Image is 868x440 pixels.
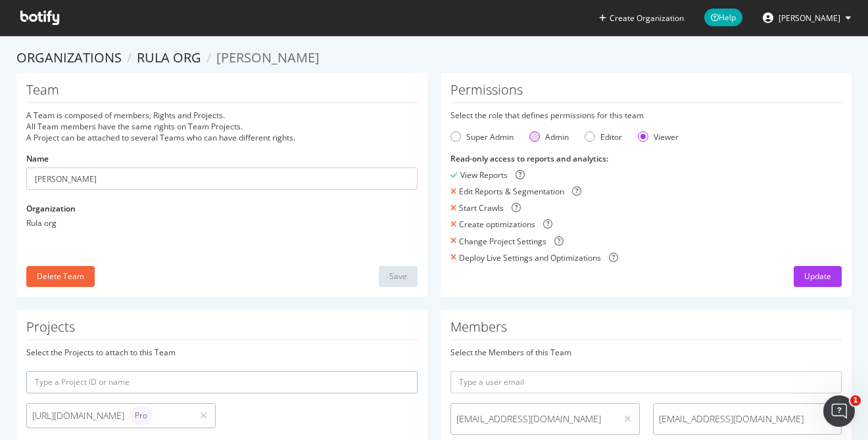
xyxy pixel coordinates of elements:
button: Create Organization [598,12,685,24]
span: Pro [135,412,147,420]
div: Admin [545,131,569,143]
div: Select the Members of this Team [450,347,842,358]
div: View Reports [460,169,508,181]
span: [PERSON_NAME] [216,49,320,66]
div: Change Project Settings [459,236,546,247]
div: A Team is composed of members, Rights and Projects. All Team members have the same rights on Team... [26,110,418,143]
button: [PERSON_NAME] [752,7,861,28]
span: [EMAIL_ADDRESS][DOMAIN_NAME] [456,412,611,426]
h1: Permissions [450,83,842,103]
div: Update [804,271,831,282]
div: Viewer [638,131,679,143]
h1: Team [26,83,418,103]
div: Rula org [26,217,418,229]
div: Start Crawls [459,202,504,213]
div: Select the Projects to attach to this Team [26,347,418,358]
h1: Projects [26,320,418,340]
div: Super Admin [450,131,514,143]
span: 1 [850,395,861,406]
span: Nick Schurk [779,12,840,24]
div: [URL][DOMAIN_NAME] [32,407,187,425]
div: Edit Reports & Segmentation [459,186,564,197]
label: Name [26,153,49,164]
label: Organization [26,203,76,214]
input: Type a user email [450,371,842,393]
div: Viewer [654,131,679,143]
div: Select the role that defines permissions for this team [450,110,842,121]
h1: Members [450,320,842,340]
div: Create optimizations [459,219,535,230]
div: Deploy Live Settings and Optimizations [459,252,601,263]
a: Rula org [137,49,201,66]
div: Super Admin [466,131,514,143]
div: Save [389,271,407,282]
div: brand label [130,407,153,425]
div: Editor [600,131,622,143]
div: Editor [585,131,622,143]
ol: breadcrumbs [16,49,852,68]
iframe: Intercom live chat [823,395,855,427]
button: Delete Team [26,266,95,287]
div: Admin [529,131,569,143]
input: Name [26,167,418,190]
span: [EMAIL_ADDRESS][DOMAIN_NAME] [659,412,813,426]
button: Update [794,266,842,287]
span: Help [704,9,742,26]
input: Type a Project ID or name [26,371,418,393]
div: Delete Team [37,271,84,282]
button: Save [379,266,418,287]
a: Organizations [16,49,122,66]
div: Read-only access to reports and analytics : [450,153,842,164]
